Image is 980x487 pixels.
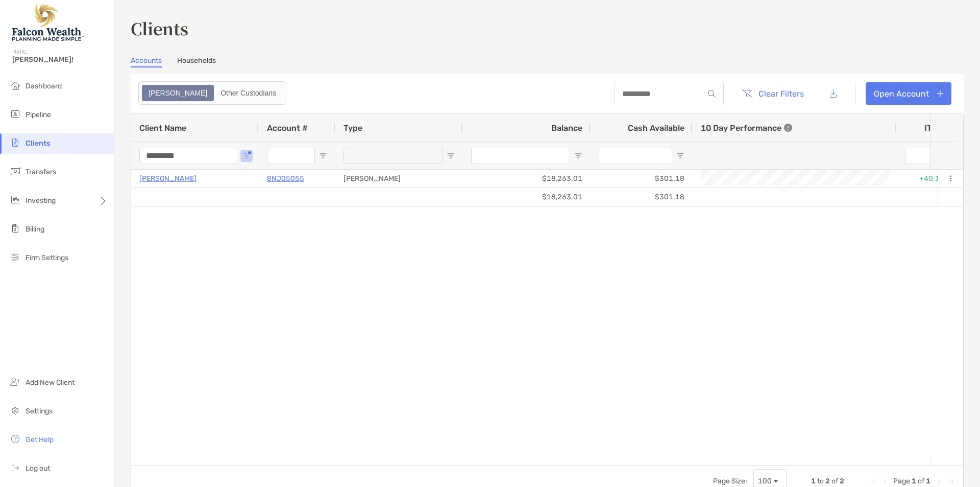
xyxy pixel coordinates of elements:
[267,123,308,133] span: Account #
[267,172,304,185] a: 8NJ05055
[139,172,197,185] a: [PERSON_NAME]
[551,123,582,133] span: Balance
[599,148,672,164] input: Cash Available Filter Input
[9,251,21,263] img: firm-settings icon
[26,139,50,148] span: Clients
[9,433,21,445] img: get-help icon
[471,148,570,164] input: Balance Filter Input
[811,477,816,485] span: 1
[905,148,938,164] input: ITD Filter Input
[215,86,282,100] div: Other Custodians
[138,81,286,105] div: segmented control
[335,170,463,188] div: [PERSON_NAME]
[131,16,964,40] h3: Clients
[26,168,56,176] span: Transfers
[26,253,68,262] span: Firm Settings
[139,148,238,164] input: Client Name Filter Input
[447,152,455,160] button: Open Filter Menu
[897,170,958,188] div: +40.18%
[9,108,21,120] img: pipeline icon
[131,56,162,67] a: Accounts
[676,152,684,160] button: Open Filter Menu
[866,82,951,105] a: Open Account
[825,477,830,485] span: 2
[26,196,56,205] span: Investing
[924,123,950,133] div: ITD
[831,477,838,485] span: of
[9,79,21,91] img: dashboard icon
[26,464,50,473] span: Log out
[9,222,21,235] img: billing icon
[935,477,943,485] div: Next Page
[574,152,582,160] button: Open Filter Menu
[734,82,812,105] button: Clear Filters
[701,114,792,142] div: 10 Day Performance
[26,378,75,387] span: Add New Client
[708,90,716,98] img: input icon
[840,477,844,485] span: 2
[947,477,955,485] div: Last Page
[12,55,108,64] span: [PERSON_NAME]!
[918,477,924,485] span: of
[26,435,54,444] span: Get Help
[143,86,213,100] div: Zoe
[26,225,44,234] span: Billing
[713,477,747,485] div: Page Size:
[242,152,251,160] button: Open Filter Menu
[344,123,362,133] span: Type
[9,194,21,206] img: investing icon
[463,170,591,188] div: $18,263.01
[9,165,21,177] img: transfers icon
[9,376,21,388] img: add_new_client icon
[9,461,21,474] img: logout icon
[817,477,824,485] span: to
[9,404,21,416] img: settings icon
[926,477,930,485] span: 1
[912,477,916,485] span: 1
[319,152,327,160] button: Open Filter Menu
[139,123,186,133] span: Client Name
[881,477,889,485] div: Previous Page
[758,477,772,485] div: 100
[463,188,591,206] div: $18,263.01
[628,123,684,133] span: Cash Available
[9,136,21,149] img: clients icon
[591,188,693,206] div: $301.18
[177,56,216,67] a: Households
[26,110,51,119] span: Pipeline
[267,148,315,164] input: Account # Filter Input
[591,170,693,188] div: $301.18
[26,82,62,90] span: Dashboard
[869,477,877,485] div: First Page
[12,4,84,41] img: Falcon Wealth Planning Logo
[26,407,53,415] span: Settings
[893,477,910,485] span: Page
